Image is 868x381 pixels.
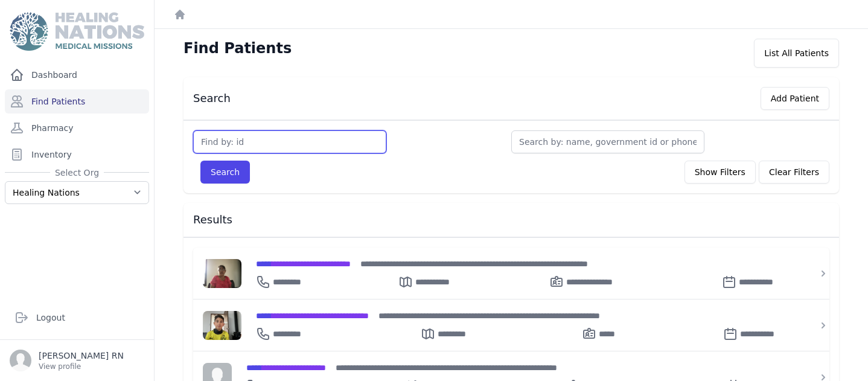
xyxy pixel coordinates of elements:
img: zMhAAAAJXRFWHRkYXRlOmNyZWF0ZQAyMDI1LTA2LTI0VDIwOjQ1OjIxKzAwOjAwiQg2wwAAACV0RVh0ZGF0ZTptb2RpZnkAMj... [203,311,241,340]
img: Medical Missions EMR [10,12,144,51]
a: Inventory [5,142,149,167]
button: Clear Filters [759,161,829,184]
input: Search by: name, government id or phone [511,130,704,153]
p: [PERSON_NAME] RN [39,350,124,362]
img: MQ43ZgDx80PUMgu3BZ7gPfZwzsYUjIcP73Fzu6uT9P8HTv8cwKksWjYAAAAldEVYdGRhdGU6Y3JlYXRlADIwMjUtMDYtMTJUM... [203,259,241,288]
button: Search [200,161,250,184]
h3: Search [193,91,231,106]
h1: Find Patients [183,39,292,58]
p: View profile [39,362,124,371]
button: Add Patient [761,87,829,110]
a: [PERSON_NAME] RN View profile [10,350,144,371]
h3: Results [193,213,829,227]
span: Select Org [50,167,104,179]
a: Logout [10,306,144,330]
div: List All Patients [754,39,839,68]
button: Show Filters [685,161,756,184]
a: Dashboard [5,63,149,87]
input: Find by: id [193,130,386,153]
a: Pharmacy [5,116,149,140]
a: Find Patients [5,89,149,114]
